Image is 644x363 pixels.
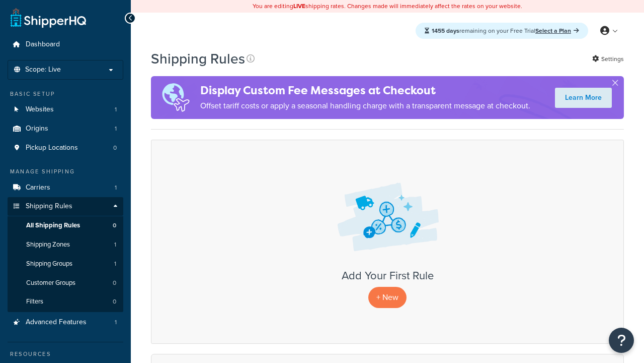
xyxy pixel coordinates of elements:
[115,105,117,114] span: 1
[113,279,116,287] span: 0
[8,197,123,312] li: Shipping Rules
[8,178,123,197] a: Carriers 1
[8,197,123,216] a: Shipping Rules
[26,221,80,230] span: All Shipping Rules
[26,40,60,49] span: Dashboard
[26,202,72,211] span: Shipping Rules
[8,216,123,235] a: All Shipping Rules 0
[368,287,407,308] p: + New
[26,125,48,133] span: Origins
[8,167,123,176] div: Manage Shipping
[555,88,612,108] a: Learn More
[200,82,530,99] h4: Display Custom Fee Messages at Checkout
[8,100,123,119] a: Websites 1
[8,90,123,98] div: Basic Setup
[115,184,117,192] span: 1
[8,313,123,332] a: Advanced Features 1
[26,318,87,327] span: Advanced Features
[26,240,70,249] span: Shipping Zones
[8,119,123,138] li: Origins
[8,35,123,54] a: Dashboard
[113,297,116,306] span: 0
[432,26,459,35] strong: 1455 days
[26,279,75,287] span: Customer Groups
[8,274,123,292] a: Customer Groups 0
[8,292,123,311] li: Filters
[8,255,123,273] li: Shipping Groups
[113,144,117,152] span: 0
[609,328,634,353] button: Open Resource Center
[8,255,123,273] a: Shipping Groups 1
[535,26,579,35] a: Select a Plan
[8,292,123,311] a: Filters 0
[26,297,43,306] span: Filters
[113,221,116,230] span: 0
[293,2,305,11] b: LIVE
[26,144,78,152] span: Pickup Locations
[26,260,72,268] span: Shipping Groups
[8,119,123,138] a: Origins 1
[8,178,123,197] li: Carriers
[8,350,123,358] div: Resources
[151,49,245,69] h1: Shipping Rules
[11,8,86,28] a: ShipperHQ Home
[26,184,50,192] span: Carriers
[114,260,116,268] span: 1
[162,270,613,282] h3: Add Your First Rule
[8,139,123,157] li: Pickup Locations
[8,216,123,235] li: All Shipping Rules
[151,76,200,119] img: duties-banner-06bc72dcb5fe05cb3f9472aba00be2ae8eb53ab6f0d8bb03d382ba314ac3c341.png
[115,125,117,133] span: 1
[8,274,123,292] li: Customer Groups
[416,23,588,39] div: remaining on your Free Trial
[8,100,123,119] li: Websites
[26,105,54,114] span: Websites
[115,318,117,327] span: 1
[592,52,624,66] a: Settings
[8,235,123,254] li: Shipping Zones
[200,99,530,113] p: Offset tariff costs or apply a seasonal handling charge with a transparent message at checkout.
[8,313,123,332] li: Advanced Features
[8,139,123,157] a: Pickup Locations 0
[114,240,116,249] span: 1
[8,235,123,254] a: Shipping Zones 1
[25,66,61,74] span: Scope: Live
